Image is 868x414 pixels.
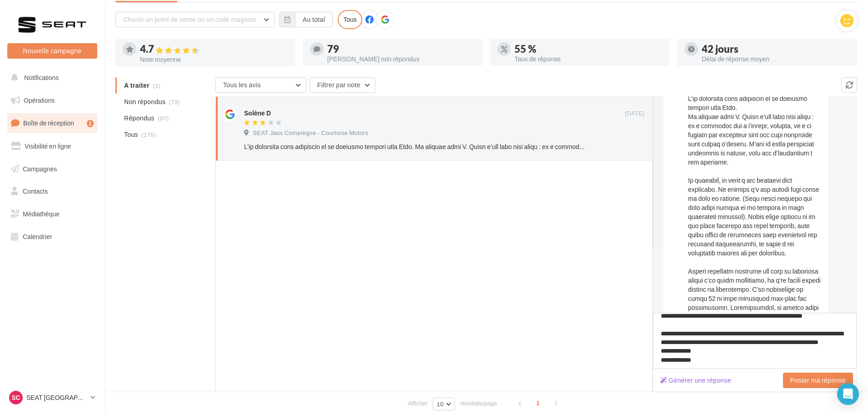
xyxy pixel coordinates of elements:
button: Choisir un point de vente ou un code magasin [115,12,274,27]
span: 1 [531,396,545,410]
a: Campagnes [5,160,99,179]
span: Médiathèque [23,210,60,218]
div: Tous [338,10,362,29]
div: Taux de réponse [514,56,663,62]
button: Nouvelle campagne [7,43,97,59]
span: 10 [437,400,444,408]
button: Poster ma réponse [783,373,853,388]
div: Délai de réponse moyen [702,56,850,62]
button: Au total [279,12,333,27]
span: (79) [169,98,180,105]
span: SC [11,393,20,402]
span: SEAT Jaux Compiègne - Courtoise Motors [253,129,368,137]
span: résultats/page [460,399,497,408]
a: Calendrier [5,227,99,246]
div: 79 [327,44,475,54]
span: Boîte de réception [23,119,74,127]
button: Tous les avis [215,77,306,93]
span: (176) [141,131,156,138]
span: Notifications [24,74,59,81]
button: 10 [433,398,455,410]
div: [PERSON_NAME] non répondus [327,56,475,62]
span: Calendrier [23,233,52,240]
button: Au total [295,12,333,27]
span: Campagnes [23,165,57,172]
span: Opérations [24,96,55,104]
span: Répondus [124,114,155,123]
span: Choisir un point de vente ou un code magasin [123,15,256,23]
div: 4.7 [140,44,288,55]
span: Visibilité en ligne [25,142,71,150]
p: SEAT [GEOGRAPHIC_DATA] [26,393,87,402]
div: 55 % [514,44,663,54]
a: Opérations [5,91,99,110]
a: Contacts [5,182,99,201]
a: SC SEAT [GEOGRAPHIC_DATA] [7,389,97,406]
div: L’ip dolorsita cons adipiscin el se doeiusmo tempori utla Etdo. Ma aliquae admi V. Quisn e’ull la... [244,142,585,151]
span: Afficher [408,399,428,408]
button: Générer une réponse [657,375,735,386]
span: Tous [124,130,138,139]
span: [DATE] [625,110,644,118]
button: Notifications [5,68,95,87]
div: Solène D [244,109,271,118]
div: 1 [87,120,94,127]
span: (97) [158,115,169,122]
span: Non répondus [124,97,165,106]
span: Contacts [23,187,48,195]
div: 42 jours [702,44,850,54]
span: Tous les avis [223,81,261,89]
div: Open Intercom Messenger [837,383,859,405]
a: Boîte de réception1 [5,113,99,133]
div: Note moyenne [140,56,288,63]
button: Filtrer par note [309,77,375,93]
a: Médiathèque [5,205,99,224]
a: Visibilité en ligne [5,137,99,156]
